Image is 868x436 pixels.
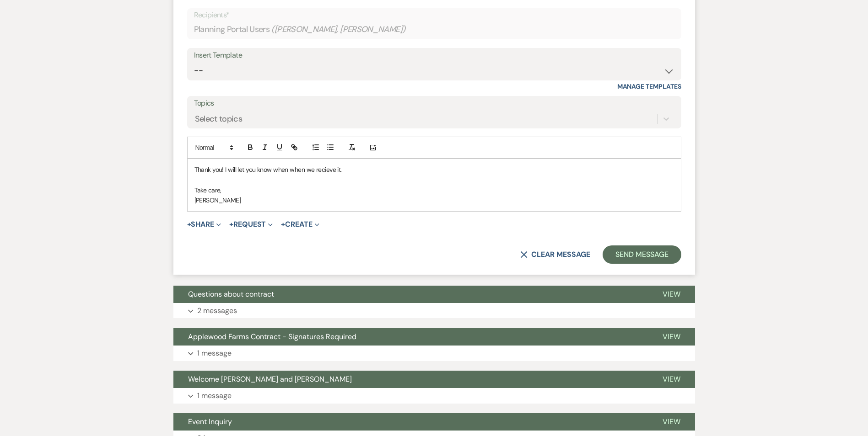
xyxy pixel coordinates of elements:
label: Topics [194,97,674,110]
button: 1 message [173,388,695,404]
button: Send Message [603,245,681,264]
p: [PERSON_NAME] [194,195,674,205]
button: View [648,328,695,346]
button: Applewood Farms Contract - Signatures Required [173,328,648,346]
span: ( [PERSON_NAME], [PERSON_NAME] ) [271,23,406,36]
span: + [187,221,191,228]
button: Create [281,221,319,228]
p: Recipients* [194,9,674,21]
p: 1 message [197,347,232,359]
button: View [648,371,695,388]
button: 1 message [173,346,695,361]
span: View [663,289,680,299]
button: Clear message [520,251,590,258]
button: 2 messages [173,303,695,319]
a: Manage Templates [617,82,681,90]
span: Questions about contract [188,289,274,299]
div: Planning Portal Users [194,21,674,38]
span: Event Inquiry [188,417,232,426]
button: Welcome [PERSON_NAME] and [PERSON_NAME] [173,371,648,388]
span: View [663,374,680,384]
button: Share [187,221,221,228]
button: Questions about contract [173,286,648,303]
button: View [648,413,695,431]
button: Event Inquiry [173,413,648,431]
button: Request [229,221,273,228]
span: Applewood Farms Contract - Signatures Required [188,332,356,341]
p: 2 messages [197,305,237,317]
span: + [281,221,285,228]
p: Take care, [194,185,674,195]
button: View [648,286,695,303]
span: Welcome [PERSON_NAME] and [PERSON_NAME] [188,374,352,384]
div: Insert Template [194,49,674,62]
p: 1 message [197,390,232,402]
span: View [663,417,680,426]
span: + [229,221,233,228]
div: Select topics [195,113,243,125]
p: Thank you! I will let you know when when we recieve it. [194,165,674,175]
span: View [663,332,680,341]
